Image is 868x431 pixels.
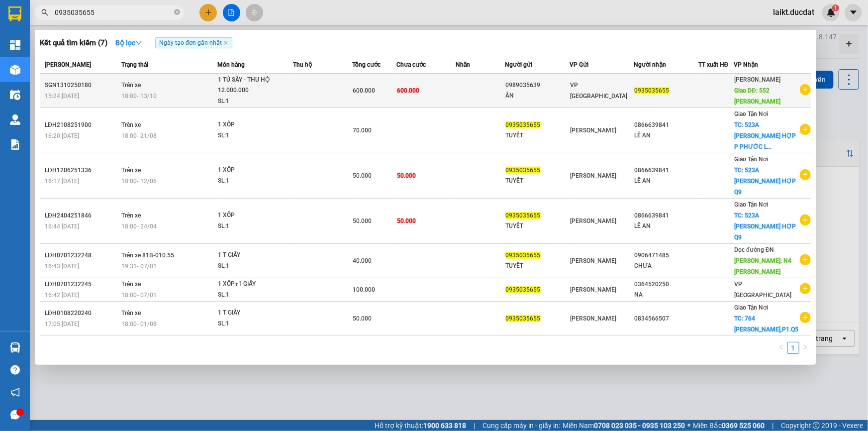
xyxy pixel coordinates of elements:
[698,61,729,68] span: TT xuất HĐ
[734,121,796,150] span: TC: 523A [PERSON_NAME] HỢP P PHƯỚC L...
[10,114,20,125] img: warehouse-icon
[397,87,420,94] span: 600.000
[218,308,292,319] div: 1 T GIẤY
[353,286,375,293] span: 100.000
[217,61,245,68] span: Món hàng
[45,178,79,185] span: 16:17 [DATE]
[800,169,811,180] span: plus-circle
[506,91,569,101] div: ÂN
[55,7,172,18] input: Tìm tên, số ĐT hoặc mã đơn
[121,281,141,288] span: Trên xe
[505,61,533,68] span: Người gửi
[506,176,569,186] div: TUYẾT
[734,201,768,208] span: Giao Tận Nơi
[734,281,791,299] span: VP [GEOGRAPHIC_DATA]
[10,388,20,397] span: notification
[506,315,541,322] span: 0935035655
[734,156,768,163] span: Giao Tận Nơi
[155,37,232,48] span: Ngày tạo đơn gần nhất
[121,82,141,89] span: Trên xe
[506,286,541,293] span: 0935035655
[734,212,796,241] span: TC: 523A [PERSON_NAME] HỢP Q9
[570,286,616,293] span: [PERSON_NAME]
[635,261,698,271] div: CHƯA
[218,261,292,272] div: SL: 1
[734,76,780,83] span: [PERSON_NAME]
[353,315,372,322] span: 50.000
[218,250,292,261] div: 1 T GIẤY
[635,221,698,231] div: LÊ AN
[10,410,20,420] span: message
[121,167,141,174] span: Trên xe
[800,84,811,95] span: plus-circle
[506,252,541,259] span: 0935035655
[506,261,569,271] div: TUYẾT
[570,257,616,264] span: [PERSON_NAME]
[10,365,20,375] span: question-circle
[218,119,292,130] div: 1 XỐP
[635,176,698,186] div: LÊ AN
[734,110,768,117] span: Giao Tận Nơi
[775,342,787,354] li: Previous Page
[121,310,141,317] span: Trên xe
[734,87,780,105] span: Giao DĐ: 552 [PERSON_NAME]
[45,250,118,261] div: LĐH0701232248
[570,315,616,322] span: [PERSON_NAME]
[506,121,541,128] span: 0935035655
[734,246,774,253] span: Dọc đường ĐN
[45,308,118,319] div: LĐH0108220240
[353,172,372,179] span: 50.000
[121,178,157,185] span: 18:00 - 12/06
[800,254,811,265] span: plus-circle
[570,61,588,68] span: VP Gửi
[10,65,20,75] img: warehouse-icon
[352,61,381,68] span: Tổng cước
[121,292,157,299] span: 18:00 - 07/01
[218,319,292,329] div: SL: 1
[799,342,811,354] li: Next Page
[218,210,292,221] div: 1 XỐP
[8,6,21,21] img: logo-vxr
[802,344,808,350] span: right
[635,290,698,300] div: NA
[397,61,426,68] span: Chưa cước
[800,283,811,294] span: plus-circle
[107,35,150,51] button: Bộ lọcdown
[635,130,698,141] div: LÊ AN
[45,80,118,91] div: SGN1310250180
[635,87,670,94] span: 0935035655
[121,132,157,139] span: 18:00 - 21/08
[353,127,372,134] span: 70.000
[634,61,667,68] span: Người nhận
[121,223,157,230] span: 18:00 - 24/04
[397,217,416,224] span: 50.000
[734,167,796,196] span: TC: 523A [PERSON_NAME] HỢP Q9
[45,120,118,130] div: LĐH2108251900
[45,165,118,176] div: LĐH1206251336
[800,312,811,323] span: plus-circle
[293,61,312,68] span: Thu hộ
[45,263,79,270] span: 16:43 [DATE]
[635,279,698,290] div: 0364520250
[778,344,784,350] span: left
[10,90,20,100] img: warehouse-icon
[218,221,292,232] div: SL: 1
[635,120,698,130] div: 0866639841
[799,342,811,354] button: right
[734,304,768,311] span: Giao Tận Nơi
[223,40,228,45] span: close
[135,39,142,46] span: down
[218,290,292,301] div: SL: 1
[121,121,141,128] span: Trên xe
[45,93,79,100] span: 15:24 [DATE]
[121,263,157,270] span: 19:31 - 07/01
[397,172,416,179] span: 50.000
[635,250,698,261] div: 0906471485
[121,252,174,259] span: Trên xe 81B-010.55
[45,132,79,139] span: 16:20 [DATE]
[734,315,798,333] span: TC: 764 [PERSON_NAME],P1.Q5
[45,211,118,221] div: LĐH2404251846
[353,217,372,224] span: 50.000
[121,93,157,100] span: 18:00 - 13/10
[635,314,698,324] div: 0834566507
